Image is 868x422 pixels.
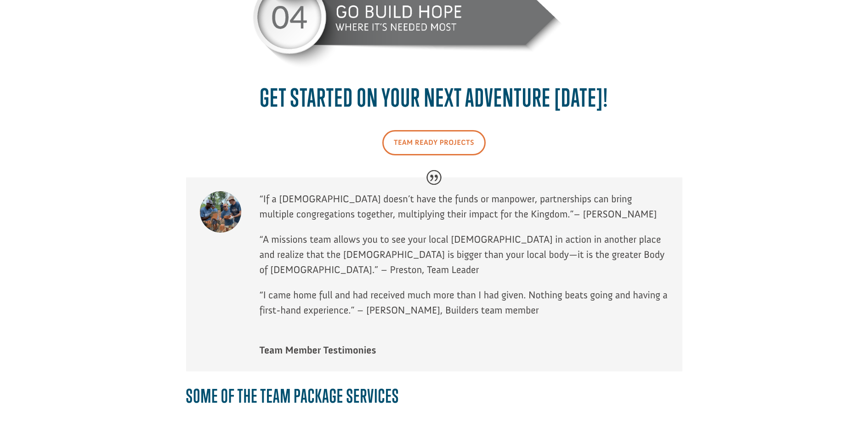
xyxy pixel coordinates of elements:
div: [PERSON_NAME] donated $50 [17,9,126,28]
strong: [GEOGRAPHIC_DATA] [22,28,78,35]
span: SOME OF THE TEAM PACKAGE SERVICES [186,385,399,407]
img: emoji thumbsUp [17,19,24,27]
h2: Get started on your next adventure [DATE]! [186,83,682,117]
span: “I came home full and had received much more than I had given. Nothing beats going and having a f... [260,289,668,316]
span: – [PERSON_NAME] [573,208,657,220]
span: [GEOGRAPHIC_DATA] , [GEOGRAPHIC_DATA] [25,37,126,43]
div: to [17,29,126,35]
span: Team Member Testimonies [260,342,669,358]
a: Team Ready Projects [382,130,486,155]
button: Donate [130,18,171,35]
span: “If a [DEMOGRAPHIC_DATA] doesn’t have the funds or manpower, partnerships can bring multiple cong... [260,193,632,220]
span: “A missions team allows you to see your local [DEMOGRAPHIC_DATA] in action in another place and r... [260,233,665,276]
img: US.png [17,37,23,43]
